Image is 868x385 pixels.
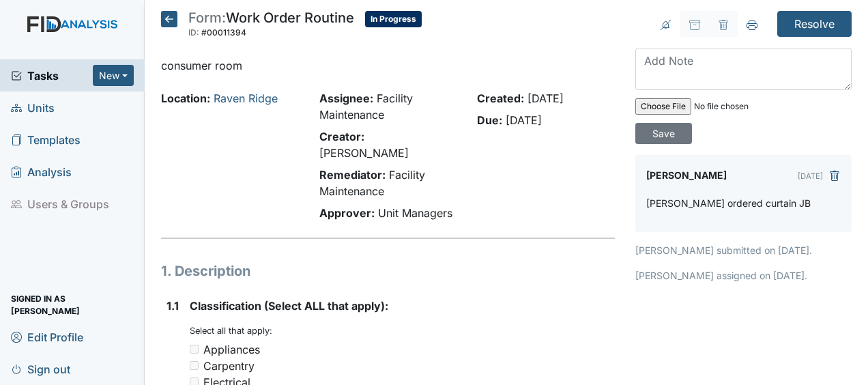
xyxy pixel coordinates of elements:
span: Units [11,97,55,118]
span: Signed in as [PERSON_NAME] [11,294,134,315]
span: #00011394 [201,27,246,38]
span: In Progress [365,11,422,27]
a: Tasks [11,68,93,84]
label: 1.1 [167,298,179,314]
p: consumer room [161,57,615,74]
span: Edit Profile [11,326,83,347]
p: [PERSON_NAME] ordered curtain JB [646,196,811,210]
div: Appliances [203,341,260,358]
button: New [93,65,134,86]
span: [DATE] [506,113,542,127]
div: Work Order Routine [188,11,354,41]
small: Select all that apply: [190,326,272,336]
a: Raven Ridge [214,91,278,105]
h1: 1. Description [161,261,615,281]
span: [DATE] [527,91,564,105]
input: Save [635,123,692,144]
strong: Location: [161,91,210,105]
input: Resolve [777,11,852,37]
div: Carpentry [203,358,255,374]
input: Appliances [190,345,199,354]
strong: Creator: [319,130,364,143]
span: [PERSON_NAME] [319,146,409,160]
span: Sign out [11,358,70,380]
span: Classification (Select ALL that apply): [190,299,388,313]
p: [PERSON_NAME] assigned on [DATE]. [635,268,852,283]
p: [PERSON_NAME] submitted on [DATE]. [635,243,852,257]
span: Analysis [11,161,72,182]
input: Carpentry [190,361,199,370]
strong: Created: [477,91,524,105]
small: [DATE] [798,171,823,181]
strong: Remediator: [319,168,386,182]
strong: Assignee: [319,91,373,105]
strong: Due: [477,113,502,127]
span: Form: [188,10,226,26]
span: ID: [188,27,199,38]
label: [PERSON_NAME] [646,166,727,185]
span: Unit Managers [378,206,452,220]
strong: Approver: [319,206,375,220]
span: Templates [11,129,81,150]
